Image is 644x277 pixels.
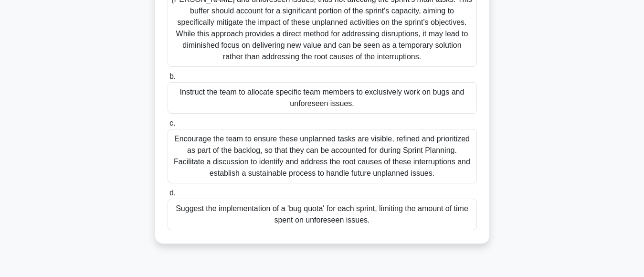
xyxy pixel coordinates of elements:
div: Encourage the team to ensure these unplanned tasks are visible, refined and prioritized as part o... [168,129,477,183]
div: Suggest the implementation of a 'bug quota' for each sprint, limiting the amount of time spent on... [168,199,477,230]
span: b. [169,72,176,80]
div: Instruct the team to allocate specific team members to exclusively work on bugs and unforeseen is... [168,82,477,114]
span: d. [169,189,176,197]
span: c. [169,119,175,127]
